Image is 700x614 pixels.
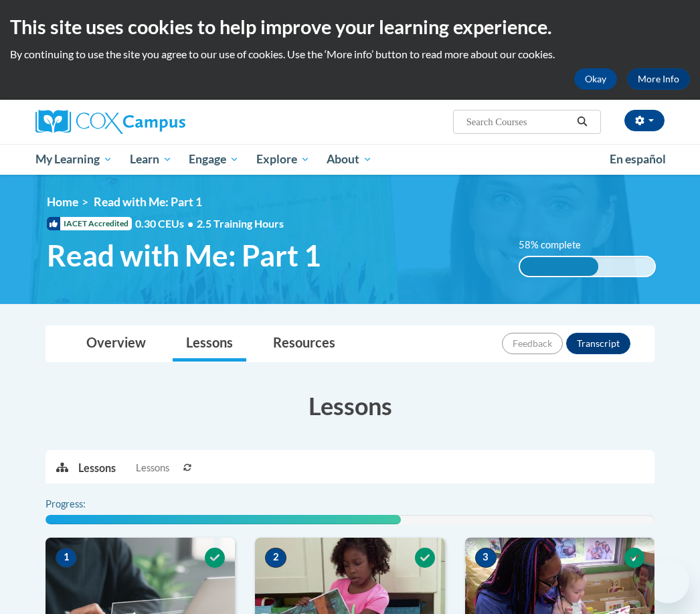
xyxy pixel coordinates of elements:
[10,47,690,62] p: By continuing to use the site you agree to our use of cookies. Use the ‘More info’ button to read...
[47,238,321,273] span: Read with Me: Part 1
[135,216,197,231] span: 0.30 CEUs
[574,68,617,90] button: Okay
[260,326,349,362] a: Resources
[173,326,246,362] a: Lessons
[78,461,116,475] p: Lessons
[47,195,78,209] a: Home
[627,68,690,90] a: More Info
[475,548,497,568] span: 3
[56,548,77,568] span: 1
[180,144,248,175] a: Engage
[566,333,630,354] button: Transcript
[624,110,665,131] button: Account Settings
[136,461,169,475] span: Lessons
[46,497,122,512] label: Progress:
[35,151,112,167] span: My Learning
[327,151,372,167] span: About
[35,110,232,134] a: Cox Campus
[46,389,654,423] h3: Lessons
[121,144,181,175] a: Learn
[73,326,159,362] a: Overview
[519,238,596,252] label: 58% complete
[502,333,563,354] button: Feedback
[319,144,381,175] a: About
[130,151,172,167] span: Learn
[35,110,185,134] img: Cox Campus
[265,548,286,568] span: 2
[47,217,132,230] span: IACET Accredited
[197,217,284,230] span: 2.5 Training Hours
[256,151,310,167] span: Explore
[610,152,666,166] span: En español
[601,145,675,173] a: En español
[646,560,689,603] iframe: Button to launch messaging window
[572,114,592,130] button: Search
[187,217,193,230] span: •
[248,144,319,175] a: Explore
[25,144,675,175] div: Main menu
[465,114,572,130] input: Search Courses
[189,151,239,167] span: Engage
[27,144,121,175] a: My Learning
[10,13,690,40] h2: This site uses cookies to help improve your learning experience.
[94,195,202,209] span: Read with Me: Part 1
[520,257,598,276] div: 58% complete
